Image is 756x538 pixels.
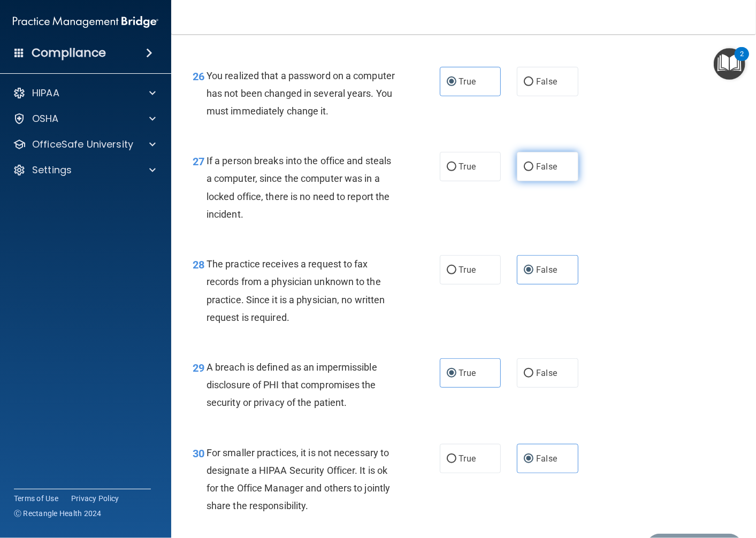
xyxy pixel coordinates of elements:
[536,454,557,464] span: False
[32,87,59,99] p: HIPAA
[459,265,476,275] span: True
[536,76,557,87] span: False
[207,155,392,220] span: If a person breaks into the office and steals a computer, since the computer was in a locked offi...
[207,70,395,117] span: You realized that a password on a computer has not been changed in several years. You must immedi...
[459,454,476,464] span: True
[13,138,156,151] a: OfficeSafe University
[14,508,102,519] span: Ⓒ Rectangle Health 2024
[71,493,119,504] a: Privacy Policy
[524,455,533,463] input: False
[193,362,204,374] span: 29
[193,258,204,271] span: 28
[32,138,133,151] p: OfficeSafe University
[524,163,533,171] input: False
[447,163,456,171] input: True
[459,76,476,87] span: True
[714,48,745,80] button: Open Resource Center, 2 new notifications
[447,266,456,274] input: True
[459,162,476,172] span: True
[14,493,58,504] a: Terms of Use
[447,370,456,378] input: True
[32,45,106,60] h4: Compliance
[193,155,204,168] span: 27
[524,266,533,274] input: False
[207,258,385,323] span: The practice receives a request to fax records from a physician unknown to the practice. Since it...
[524,370,533,378] input: False
[536,265,557,275] span: False
[13,112,156,125] a: OSHA
[13,11,158,33] img: PMB logo
[32,112,59,125] p: OSHA
[740,54,744,68] div: 2
[459,368,476,378] span: True
[13,87,156,99] a: HIPAA
[193,70,204,83] span: 26
[524,78,533,86] input: False
[536,368,557,378] span: False
[447,455,456,463] input: True
[32,164,72,176] p: Settings
[207,362,377,408] span: A breach is defined as an impermissible disclosure of PHI that compromises the security or privac...
[536,162,557,172] span: False
[13,164,156,176] a: Settings
[207,447,390,512] span: For smaller practices, it is not necessary to designate a HIPAA Security Officer. It is ok for th...
[193,447,204,460] span: 30
[447,78,456,86] input: True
